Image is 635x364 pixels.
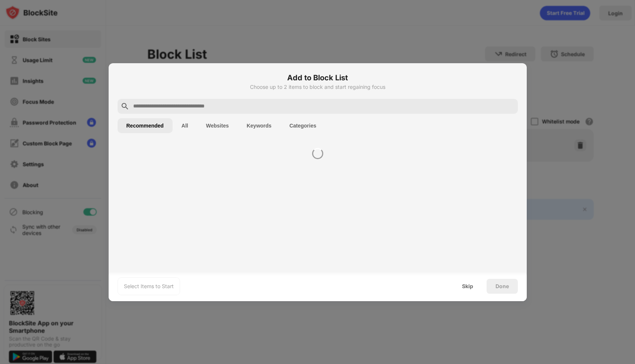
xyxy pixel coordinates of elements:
[118,72,518,83] h6: Add to Block List
[121,102,129,111] img: search.svg
[118,118,173,133] button: Recommended
[124,283,174,290] div: Select Items to Start
[238,118,280,133] button: Keywords
[197,118,238,133] button: Websites
[173,118,197,133] button: All
[496,283,509,289] div: Done
[462,283,473,289] div: Skip
[280,118,325,133] button: Categories
[118,84,518,90] div: Choose up to 2 items to block and start regaining focus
